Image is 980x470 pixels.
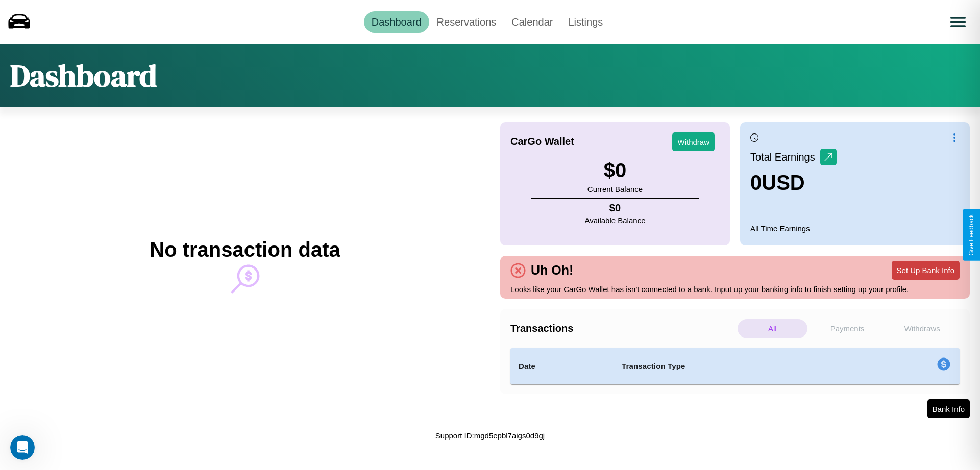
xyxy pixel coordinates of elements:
[587,159,643,182] h3: $ 0
[927,399,970,418] button: Bank Info
[587,182,643,196] p: Current Balance
[672,132,715,151] button: Withdraw
[10,55,157,97] h1: Dashboard
[622,360,853,372] h4: Transaction Type
[944,8,972,36] button: Open menu
[519,360,605,372] h4: Date
[585,214,646,228] p: Available Balance
[510,282,960,296] p: Looks like your CarGo Wallet has isn't connected to a bank. Input up your banking info to finish ...
[10,435,35,460] iframe: Intercom live chat
[510,323,735,334] h4: Transactions
[968,214,975,256] div: Give Feedback
[738,319,807,338] p: All
[435,429,545,442] p: Support ID: mgd5epbl7aigs0d9gj
[887,319,957,338] p: Withdraws
[560,11,610,33] a: Listings
[526,263,578,278] h4: Uh Oh!
[364,11,429,33] a: Dashboard
[504,11,560,33] a: Calendar
[150,238,340,261] h2: No transaction data
[429,11,504,33] a: Reservations
[510,348,960,384] table: simple table
[585,202,646,214] h4: $ 0
[750,148,820,166] p: Total Earnings
[750,171,837,194] h3: 0 USD
[510,136,574,147] h4: CarGo Wallet
[813,319,883,338] p: Payments
[892,261,960,280] button: Set Up Bank Info
[750,221,960,235] p: All Time Earnings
